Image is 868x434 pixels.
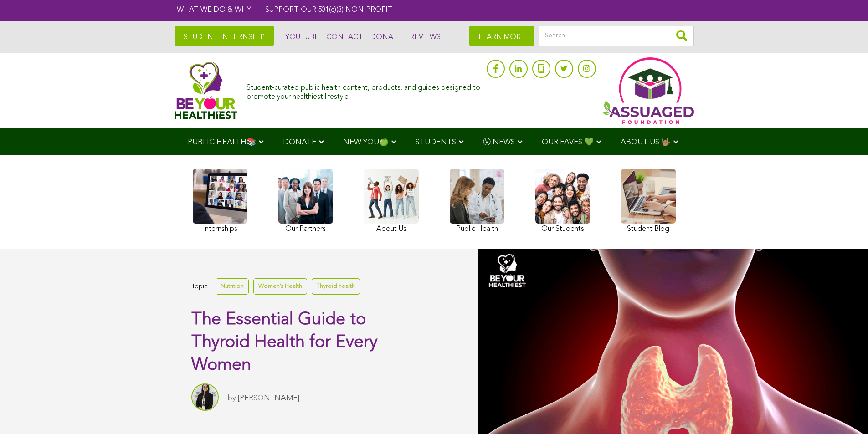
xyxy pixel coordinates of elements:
a: [PERSON_NAME] [238,394,299,402]
a: Thyroid health [312,278,360,294]
a: Women's Health [253,278,307,294]
img: Assuaged [175,61,238,119]
span: ABOUT US 🤟🏽 [621,138,671,146]
a: CONTACT [324,32,363,42]
a: STUDENT INTERNSHIP [175,26,274,46]
img: Krupa Patel [191,383,219,411]
span: STUDENTS [416,138,456,146]
span: NEW YOU🍏 [343,138,389,146]
iframe: Chat Widget [822,390,868,434]
div: Student-curated public health content, products, and guides designed to promote your healthiest l... [247,79,482,101]
a: YOUTUBE [283,32,319,42]
span: The Essential Guide to Thyroid Health for Every Women [191,311,378,374]
div: Navigation Menu [175,128,694,155]
span: OUR FAVES 💚 [542,138,594,146]
span: PUBLIC HEALTH📚 [188,138,256,146]
a: LEARN MORE [469,26,534,46]
span: DONATE [283,138,316,146]
a: Nutrition [216,278,249,294]
a: REVIEWS [407,32,441,42]
span: Ⓥ NEWS [483,138,515,146]
img: glassdoor [538,64,544,73]
input: Search [539,26,694,46]
img: Assuaged App [603,57,694,124]
a: DONATE [368,32,402,42]
span: by [228,394,236,402]
span: Topic: [191,281,209,293]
